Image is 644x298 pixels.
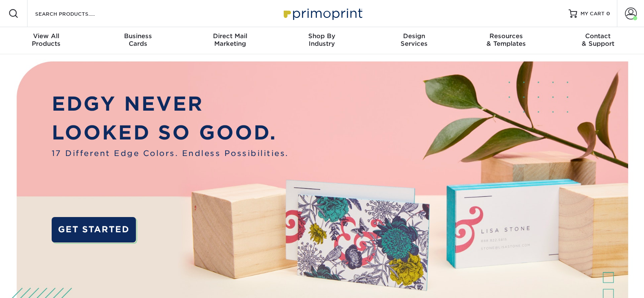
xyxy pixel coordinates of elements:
[92,32,184,40] span: Business
[276,27,368,54] a: Shop ByIndustry
[34,8,117,19] input: SEARCH PRODUCTS.....
[52,118,289,147] p: LOOKED SO GOOD.
[460,27,552,54] a: Resources& Templates
[606,11,610,17] span: 0
[552,32,644,47] div: & Support
[276,32,368,40] span: Shop By
[580,10,605,17] span: MY CART
[52,217,136,242] a: GET STARTED
[460,32,552,47] div: & Templates
[184,32,276,47] div: Marketing
[52,148,289,159] span: 17 Different Edge Colors. Endless Possibilities.
[368,27,460,54] a: DesignServices
[280,4,365,22] img: Primoprint
[368,32,460,40] span: Design
[460,32,552,40] span: Resources
[276,32,368,47] div: Industry
[368,32,460,47] div: Services
[92,32,184,47] div: Cards
[184,27,276,54] a: Direct MailMarketing
[92,27,184,54] a: BusinessCards
[552,27,644,54] a: Contact& Support
[184,32,276,40] span: Direct Mail
[552,32,644,40] span: Contact
[52,89,289,118] p: EDGY NEVER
